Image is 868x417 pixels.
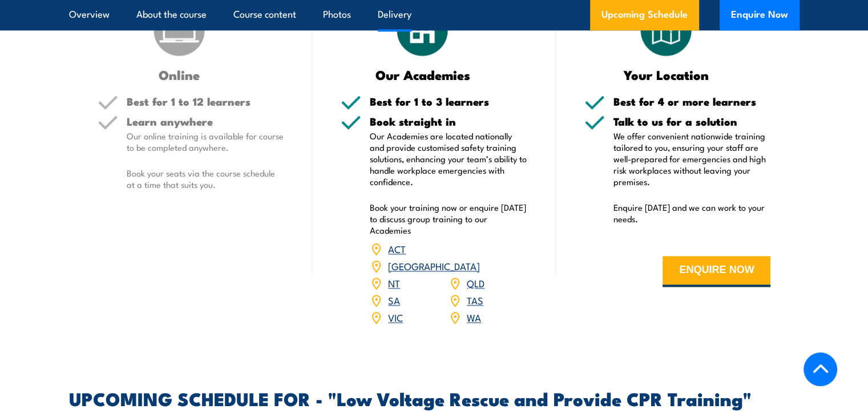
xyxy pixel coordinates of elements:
[388,293,400,307] a: SA
[584,68,748,81] h3: Your Location
[613,202,771,224] p: Enquire [DATE] and we can work to your needs.
[370,130,527,187] p: Our Academies are located nationally and provide customised safety training solutions, enhancing ...
[613,96,771,107] h5: Best for 4 or more learners
[467,310,481,324] a: WA
[341,68,504,81] h3: Our Academies
[388,259,480,272] a: [GEOGRAPHIC_DATA]
[127,130,284,153] p: Our online training is available for course to be completed anywhere.
[127,167,284,190] p: Book your seats via the course schedule at a time that suits you.
[127,116,284,127] h5: Learn anywhere
[69,390,800,406] h2: UPCOMING SCHEDULE FOR - "Low Voltage Rescue and Provide CPR Training"
[613,130,771,187] p: We offer convenient nationwide training tailored to you, ensuring your staff are well-prepared fo...
[388,276,400,290] a: NT
[467,276,485,290] a: QLD
[98,68,261,81] h3: Online
[388,242,406,255] a: ACT
[663,256,770,287] button: ENQUIRE NOW
[127,96,284,107] h5: Best for 1 to 12 learners
[613,116,771,127] h5: Talk to us for a solution
[388,310,403,324] a: VIC
[370,96,527,107] h5: Best for 1 to 3 learners
[370,202,527,236] p: Book your training now or enquire [DATE] to discuss group training to our Academies
[467,293,483,307] a: TAS
[370,116,527,127] h5: Book straight in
